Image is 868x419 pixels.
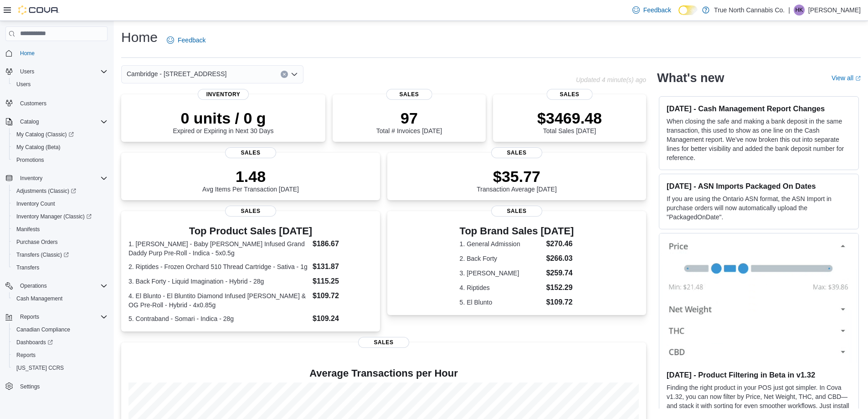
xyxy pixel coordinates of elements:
[546,268,574,279] dd: $259.74
[13,155,48,166] a: Promotions
[546,253,574,264] dd: $266.03
[13,337,108,348] span: Dashboards
[386,89,432,100] span: Sales
[13,198,108,209] span: Inventory Count
[13,350,108,361] span: Reports
[16,173,108,184] span: Inventory
[376,109,442,134] div: Total # Invoices [DATE]
[225,147,276,158] span: Sales
[16,311,43,322] button: Reports
[16,116,42,127] button: Catalog
[477,167,557,186] p: $35.77
[2,310,111,323] button: Reports
[460,283,543,292] dt: 4. Riptides
[13,249,108,260] span: Transfers (Classic)
[643,5,671,15] span: Feedback
[358,337,409,348] span: Sales
[13,224,108,235] span: Manifests
[13,155,108,166] span: Promotions
[16,295,62,302] span: Cash Management
[2,96,111,109] button: Customers
[313,238,373,249] dd: $186.67
[128,226,373,237] h3: Top Product Sales [DATE]
[13,293,66,304] a: Cash Management
[16,364,64,372] span: [US_STATE] CCRS
[546,238,574,249] dd: $270.46
[832,74,861,82] a: View allExternal link
[16,352,36,359] span: Reports
[16,311,108,322] span: Reports
[128,239,309,258] dt: 1. [PERSON_NAME] - Baby [PERSON_NAME] Infused Grand Daddy Purp Pre-Roll - Indica - 5x0.5g
[460,269,543,278] dt: 3. [PERSON_NAME]
[460,226,574,237] h3: Top Brand Sales [DATE]
[678,5,698,15] input: Dark Mode
[225,206,276,217] span: Sales
[128,291,309,310] dt: 4. El Blunto - El Bluntito Diamond Infused [PERSON_NAME] & OG Pre-Roll - Hybrid - 4x0.85g
[547,89,593,100] span: Sales
[9,223,111,236] button: Manifests
[13,211,108,222] span: Inventory Manager (Classic)
[13,79,108,90] span: Users
[16,144,61,151] span: My Catalog (Beta)
[16,339,53,346] span: Dashboards
[16,116,108,127] span: Catalog
[13,129,108,140] span: My Catalog (Classic)
[313,290,373,301] dd: $109.72
[173,109,274,127] p: 0 units / 0 g
[657,71,724,85] h2: What's new
[13,293,108,304] span: Cash Management
[576,76,646,83] p: Updated 4 minute(s) ago
[2,115,111,128] button: Catalog
[20,383,40,390] span: Settings
[16,280,51,291] button: Operations
[173,109,274,134] div: Expired or Expiring in Next 30 Days
[16,48,38,59] a: Home
[9,362,111,374] button: [US_STATE] CCRS
[9,210,111,223] a: Inventory Manager (Classic)
[16,187,76,195] span: Adjustments (Classic)
[13,337,56,348] a: Dashboards
[16,251,69,259] span: Transfers (Classic)
[460,254,543,263] dt: 2. Back Forty
[16,381,108,392] span: Settings
[13,129,77,140] a: My Catalog (Classic)
[16,200,55,207] span: Inventory Count
[16,156,44,164] span: Promotions
[9,141,111,154] button: My Catalog (Beta)
[794,5,805,16] div: Haedan Kervin
[178,36,205,45] span: Feedback
[546,282,574,293] dd: $152.29
[16,173,46,184] button: Inventory
[629,1,675,19] a: Feedback
[16,66,108,77] span: Users
[9,236,111,248] button: Purchase Orders
[291,71,298,78] button: Open list of options
[5,43,108,416] nav: Complex example
[16,81,31,88] span: Users
[667,194,851,222] p: If you are using the Ontario ASN format, the ASN Import in purchase orders will now automatically...
[2,279,111,292] button: Operations
[313,313,373,324] dd: $109.24
[163,31,209,49] a: Feedback
[667,117,851,162] p: When closing the safe and making a bank deposit in the same transaction, this used to show as one...
[13,362,67,373] a: [US_STATE] CCRS
[667,370,851,379] h3: [DATE] - Product Filtering in Beta in v1.32
[788,5,790,16] p: |
[198,89,249,100] span: Inventory
[9,185,111,197] a: Adjustments (Classic)
[13,186,108,197] span: Adjustments (Classic)
[13,211,95,222] a: Inventory Manager (Classic)
[13,186,80,197] a: Adjustments (Classic)
[128,314,309,323] dt: 5. Contraband - Somari - Indica - 28g
[202,167,299,186] p: 1.48
[16,226,40,233] span: Manifests
[13,142,64,153] a: My Catalog (Beta)
[13,362,108,373] span: Washington CCRS
[376,109,442,127] p: 97
[667,104,851,113] h3: [DATE] - Cash Management Report Changes
[2,65,111,78] button: Users
[9,261,111,274] button: Transfers
[127,68,226,79] span: Cambridge - [STREET_ADDRESS]
[16,213,92,220] span: Inventory Manager (Classic)
[9,128,111,141] a: My Catalog (Classic)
